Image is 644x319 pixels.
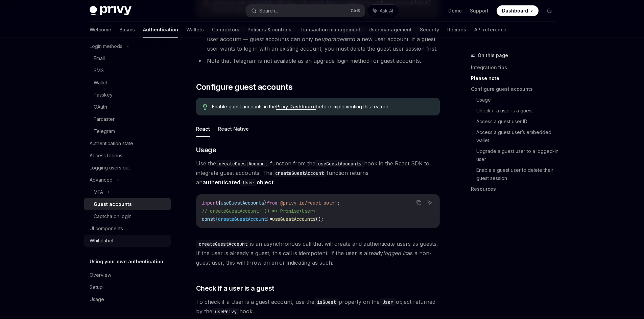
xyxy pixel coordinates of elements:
button: Ask AI [368,5,398,17]
a: Access a guest user ID [476,116,560,127]
span: useGuestAccounts [221,200,264,206]
li: User data and embedded wallets from guest sessions be merged into an existing user account — gues... [196,25,440,53]
a: Please note [471,73,560,84]
img: dark logo [90,6,132,16]
a: Recipes [447,22,466,38]
div: Wallet [94,79,107,87]
div: OAuth [94,103,107,111]
span: createGuestAccount [218,216,267,222]
a: authenticatedUserobject [202,179,273,186]
div: Logging users out [90,164,130,172]
a: Authentication [143,22,178,38]
div: Advanced [90,176,113,184]
span: } [264,200,267,206]
span: const [202,216,215,222]
div: Setup [90,283,103,291]
div: Farcaster [94,115,115,123]
a: Guest accounts [84,198,171,210]
span: Use the function from the hook in the React SDK to integrate guest accounts. The function returns... [196,159,440,187]
span: { [218,200,221,206]
div: UI components [90,224,123,233]
a: Authentication state [84,137,171,150]
div: Telegram [94,127,115,135]
a: Whitelabel [84,235,171,247]
span: = [269,216,272,222]
code: createGuestAccount [216,160,270,167]
code: isGuest [314,298,339,306]
a: Wallets [186,22,204,38]
button: Search...CtrlK [246,5,365,17]
a: Security [420,22,439,38]
span: useGuestAccounts [272,216,315,222]
a: Basics [119,22,135,38]
span: Ask AI [380,7,393,14]
a: Enable a guest user to delete their guest session [476,165,560,184]
a: Captcha on login [84,210,171,222]
a: Check if a user is a guest [476,105,560,116]
div: Guest accounts [94,200,132,208]
a: API reference [474,22,506,38]
span: Dashboard [502,7,528,14]
a: Support [470,7,488,14]
span: Usage [196,145,216,155]
div: Access tokens [90,152,122,160]
span: Configure guest accounts [196,82,293,92]
a: User management [368,22,412,38]
a: Privy Dashboard [276,104,316,110]
a: Dashboard [497,5,539,16]
a: Resources [471,184,560,194]
button: Toggle dark mode [544,5,555,16]
div: Search... [259,7,278,15]
a: Logging users out [84,162,171,174]
a: Telegram [84,125,171,137]
span: ; [337,200,340,206]
a: UI components [84,222,171,235]
div: Whitelabel [90,237,113,245]
div: Email [94,54,105,62]
code: createGuestAccount [272,169,327,177]
a: Configure guest accounts [471,84,560,95]
a: Setup [84,281,171,293]
button: React [196,121,210,137]
span: (); [315,216,324,222]
a: Overview [84,269,171,281]
span: import [202,200,218,206]
em: logged in [383,250,407,257]
div: Usage [90,295,104,303]
a: Connectors [212,22,239,38]
span: On this page [478,51,508,59]
code: createGuestAccount [196,240,250,248]
a: Wallet [84,77,171,89]
div: Passkey [94,91,113,99]
a: Usage [84,293,171,305]
div: Overview [90,271,111,279]
div: Authentication state [90,139,133,148]
button: Copy the contents from the code block [414,198,423,207]
span: } [267,216,269,222]
a: Policies & controls [247,22,291,38]
span: Enable guest accounts in the before implementing this feature. [212,103,433,110]
a: OAuth [84,101,171,113]
a: Email [84,52,171,64]
a: Integration tips [471,62,560,73]
div: SMS [94,67,104,75]
a: Farcaster [84,113,171,125]
li: Note that Telegram is not available as an upgrade login method for guest accounts. [196,56,440,65]
div: Captcha on login [94,212,132,220]
code: User [240,179,257,186]
span: from [267,200,278,206]
a: Transaction management [300,22,360,38]
a: Access tokens [84,150,171,162]
a: Passkey [84,89,171,101]
a: SMS [84,64,171,77]
button: React Native [218,121,249,137]
span: { [215,216,218,222]
a: Welcome [90,22,111,38]
span: is an asynchronous call that will create and authenticate users as guests. If the user is already... [196,239,440,267]
a: Access a guest user’s embedded wallet [476,127,560,146]
span: Ctrl K [351,8,361,14]
button: Ask AI [425,198,434,207]
a: Upgrade a guest user to a logged-in user [476,146,560,165]
a: Usage [476,95,560,105]
span: To check if a User is a guest account, use the property on the object returned by the hook. [196,297,440,316]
